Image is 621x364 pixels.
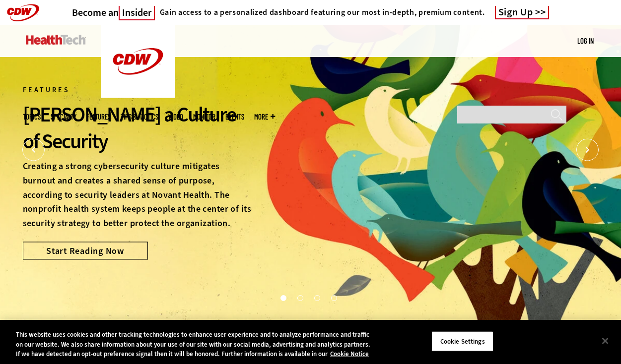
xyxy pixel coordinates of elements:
a: Log in [577,36,594,45]
button: Next [576,139,599,161]
a: Features [86,113,111,121]
div: [PERSON_NAME] a Culture of Security [23,101,253,155]
h3: Become an [72,6,155,19]
a: Become anInsider [72,6,155,19]
button: 4 of 4 [331,295,336,300]
button: 2 of 4 [297,295,302,300]
a: Events [225,113,244,121]
span: Specialty [51,113,76,121]
a: CDW [101,90,175,101]
span: More [254,113,275,121]
button: 3 of 4 [314,295,319,300]
a: MonITor [193,113,215,121]
a: Tips & Tactics [121,113,158,121]
button: Cookie Settings [431,331,493,352]
span: Insider [119,6,155,20]
a: Start Reading Now [23,242,148,259]
div: User menu [577,36,594,46]
a: Video [168,113,183,121]
div: This website uses cookies and other tracking technologies to enhance user experience and to analy... [16,330,373,359]
button: Close [594,330,616,352]
a: Gain access to a personalized dashboard featuring our most in-depth, premium content. [155,7,485,17]
a: More information about your privacy [330,350,369,358]
p: Creating a strong cybersecurity culture mitigates burnout and creates a shared sense of purpose, ... [23,159,253,231]
h4: Gain access to a personalized dashboard featuring our most in-depth, premium content. [160,7,485,17]
button: 1 of 4 [280,295,285,300]
img: Home [26,35,86,45]
a: Sign Up [495,6,550,19]
button: Prev [22,139,45,161]
img: Home [101,25,175,98]
span: Topics [23,113,41,121]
